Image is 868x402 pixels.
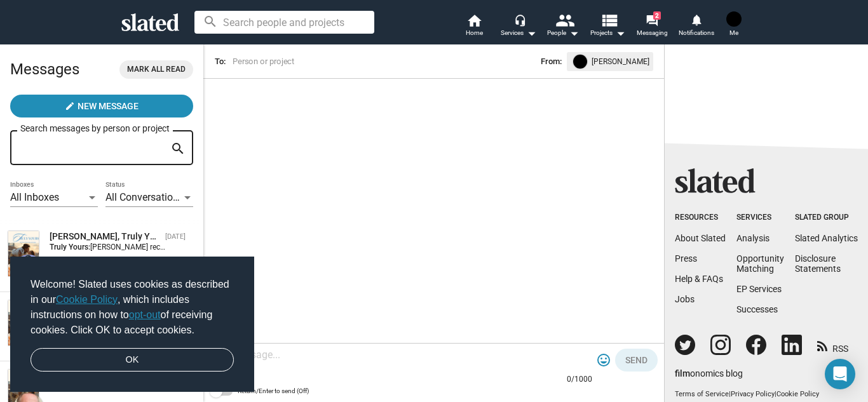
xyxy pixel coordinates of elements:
div: Resources [675,213,726,223]
button: Projects [585,13,630,41]
span: New Message [78,95,139,117]
span: All Inboxes [10,191,59,203]
img: undefined [573,55,587,69]
button: People [541,13,585,41]
mat-icon: tag_faces [596,352,611,368]
div: Services [736,213,784,223]
mat-hint: 0/1000 [567,375,592,385]
img: Jessica Frew [726,11,742,27]
a: opt-out [129,309,161,320]
span: Send [625,349,648,372]
a: Help & FAQs [675,274,723,284]
a: Jobs [675,294,695,304]
span: Messaging [637,25,668,41]
button: Services [496,13,541,41]
mat-icon: arrow_drop_down [566,25,581,41]
span: | [775,390,776,398]
button: Jessica FrewMe [719,9,749,42]
a: dismiss cookie message [31,348,234,372]
button: Mark all read [119,60,193,79]
time: [DATE] [165,232,186,241]
span: film [675,368,690,379]
a: Cookie Policy [776,390,819,398]
span: Home [466,25,483,41]
a: RSS [817,335,848,355]
mat-icon: headset_mic [514,14,526,25]
span: [PERSON_NAME] received your response. Thank you! [90,243,270,251]
div: cookieconsent [10,257,254,392]
mat-icon: view_list [600,11,618,29]
mat-icon: search [170,139,186,159]
a: filmonomics blog [675,358,743,380]
span: To: [215,57,226,66]
a: DisclosureStatements [795,253,841,274]
div: Services [501,25,536,41]
div: Elena Weinberg, Truly Yours [50,231,160,243]
a: About Slated [675,233,726,243]
a: Privacy Policy [731,390,775,398]
a: EP Services [736,284,782,294]
span: All Conversations [105,191,184,203]
img: Elena Weinberg [13,255,44,285]
mat-icon: arrow_drop_down [613,25,628,41]
span: Projects [590,25,625,41]
span: Welcome! Slated uses cookies as described in our , which includes instructions on how to of recei... [31,277,234,338]
span: 2 [653,11,661,20]
span: | [729,390,731,398]
a: Slated Analytics [795,233,858,243]
a: Notifications [674,13,719,41]
a: Home [452,13,496,41]
mat-icon: people [555,11,574,29]
input: Person or project [231,55,417,68]
a: Analysis [736,233,770,243]
h2: Messages [10,54,79,84]
span: Notifications [679,25,714,41]
span: [PERSON_NAME] [592,55,649,69]
div: Slated Group [795,213,858,223]
a: Cookie Policy [56,294,118,305]
a: Successes [736,304,778,314]
span: From: [541,55,562,69]
span: Mark all read [127,63,186,76]
span: Me [729,25,738,41]
mat-icon: home [466,13,482,28]
span: Return/Enter to send (Off) [238,384,309,399]
a: Terms of Service [675,390,729,398]
mat-icon: forum [646,14,658,26]
button: Send [615,349,658,372]
button: New Message [10,95,193,117]
mat-icon: create [65,101,75,111]
a: Press [675,253,697,264]
input: Search people and projects [194,11,374,34]
mat-icon: notifications [690,13,702,25]
img: Truly Yours [8,300,39,345]
img: Truly Yours [8,231,39,276]
a: OpportunityMatching [736,253,784,274]
strong: Truly Yours: [50,243,90,251]
div: Open Intercom Messenger [825,359,855,389]
a: 2Messaging [630,13,674,41]
mat-icon: arrow_drop_down [524,25,539,41]
div: People [547,25,579,41]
